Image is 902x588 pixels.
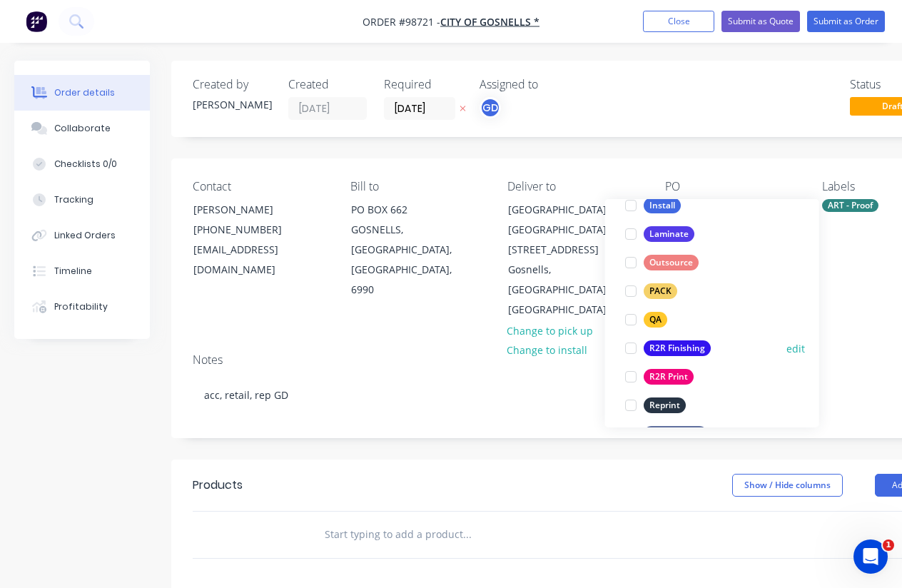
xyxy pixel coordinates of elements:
div: Contact [193,180,328,193]
div: Outsource [644,255,699,270]
button: Profitability [14,289,150,325]
button: Tracking [14,182,150,218]
button: PACK [619,281,683,301]
span: 1 [883,539,894,551]
button: Change to install [500,340,595,360]
div: R2R Print [644,369,694,385]
div: [PERSON_NAME][PHONE_NUMBER][EMAIL_ADDRESS][DOMAIN_NAME] [181,199,324,280]
div: Install [644,198,681,213]
button: Collaborate [14,111,150,146]
a: CITY OF GOSNELLS * [440,15,539,29]
div: ART - Proof [822,199,878,212]
div: [PERSON_NAME] [193,97,271,112]
span: Order #98721 - [363,15,440,29]
button: GD [480,97,501,118]
div: Bill to [350,180,485,193]
div: Required [384,78,462,91]
img: Factory [26,11,47,32]
div: PACK [644,283,677,299]
button: Close [643,11,714,32]
div: Created [288,78,367,91]
div: [EMAIL_ADDRESS][DOMAIN_NAME] [193,240,312,280]
button: Show / Hide columns [732,474,843,497]
button: Submit as Order [807,11,885,32]
div: [PERSON_NAME] [193,200,312,220]
button: Reprint [619,395,691,415]
button: Outsource [619,253,704,273]
div: [GEOGRAPHIC_DATA], [GEOGRAPHIC_DATA] [STREET_ADDRESS]Gosnells, [GEOGRAPHIC_DATA], [GEOGRAPHIC_DATA], [496,199,639,320]
button: R2R Finishing [619,338,716,358]
button: Change to pick up [500,320,601,340]
button: QA [619,310,673,330]
button: Order details [14,75,150,111]
div: [PHONE_NUMBER] [193,220,312,240]
div: Assigned to [480,78,622,91]
div: Linked Orders [54,229,116,242]
button: Laminate [619,224,700,244]
div: Gosnells, [GEOGRAPHIC_DATA], [GEOGRAPHIC_DATA], [508,260,627,320]
div: Profitability [54,300,108,313]
button: R2R Print [619,367,699,387]
button: edit [786,341,805,356]
button: Submit as Quote [721,11,800,32]
div: R2R Finishing [644,340,711,356]
button: Sample Print [619,424,713,444]
div: QA [644,312,667,328]
div: Created by [193,78,271,91]
div: Collaborate [54,122,111,135]
div: GOSNELLS, [GEOGRAPHIC_DATA], [GEOGRAPHIC_DATA], 6990 [351,220,470,300]
div: Sample Print [644,426,707,442]
button: Linked Orders [14,218,150,253]
div: Order details [54,86,115,99]
div: Timeline [54,265,92,278]
div: PO BOX 662GOSNELLS, [GEOGRAPHIC_DATA], [GEOGRAPHIC_DATA], 6990 [339,199,482,300]
button: Install [619,196,686,216]
iframe: Intercom live chat [853,539,888,574]
button: Timeline [14,253,150,289]
div: Laminate [644,226,694,242]
div: Checklists 0/0 [54,158,117,171]
div: PO BOX 662 [351,200,470,220]
div: PO [665,180,800,193]
div: Products [193,477,243,494]
div: Reprint [644,397,686,413]
input: Start typing to add a product... [324,520,609,549]
div: Deliver to [507,180,642,193]
div: Tracking [54,193,93,206]
div: [GEOGRAPHIC_DATA], [GEOGRAPHIC_DATA] [STREET_ADDRESS] [508,200,627,260]
button: Checklists 0/0 [14,146,150,182]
